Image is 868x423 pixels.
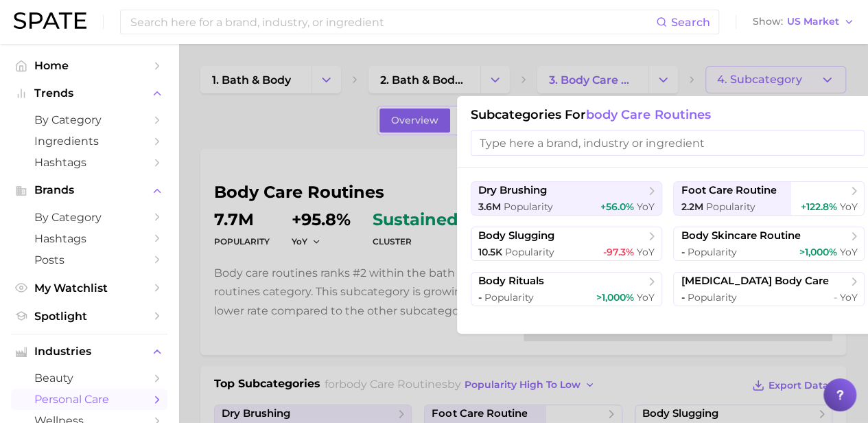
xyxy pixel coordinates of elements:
span: +56.0% [600,201,634,213]
img: SPATE [14,12,86,29]
span: by Category [34,211,144,224]
input: Type here a brand, industry or ingredient [471,130,865,156]
span: Posts [34,253,144,266]
span: - [681,291,684,304]
span: -97.3% [603,246,634,258]
span: YoY [839,291,857,304]
span: Popularity [687,291,736,304]
a: by Category [11,109,167,130]
span: YoY [637,291,655,304]
span: Spotlight [34,310,144,323]
span: Popularity [484,291,534,304]
span: >1,000% [799,246,836,258]
a: Ingredients [11,130,167,152]
span: personal care [34,393,144,406]
span: - [681,246,684,258]
span: US Market [787,18,839,25]
a: Posts [11,249,167,271]
span: >1,000% [596,291,634,304]
span: foot care routine [681,184,776,197]
a: by Category [11,207,167,228]
button: [MEDICAL_DATA] body care- Popularity- YoY [673,272,865,306]
span: Popularity [687,246,736,258]
span: 10.5k [478,246,502,258]
span: Hashtags [34,232,144,245]
span: body rituals [478,275,544,288]
button: body slugging10.5k Popularity-97.3% YoY [471,227,662,261]
button: body rituals- Popularity>1,000% YoY [471,272,662,306]
span: My Watchlist [34,282,144,295]
button: foot care routine2.2m Popularity+122.8% YoY [673,181,865,216]
button: dry brushing3.6m Popularity+56.0% YoY [471,181,662,216]
span: 3.6m [478,201,501,213]
span: body skincare routine [681,229,800,242]
span: body care routines [586,107,710,122]
button: Trends [11,83,167,104]
span: Show [753,18,783,25]
button: body skincare routine- Popularity>1,000% YoY [673,227,865,261]
span: Brands [34,184,144,196]
a: personal care [11,389,167,410]
span: Industries [34,345,144,358]
span: Popularity [504,201,553,213]
span: body slugging [478,229,554,242]
a: My Watchlist [11,277,167,299]
a: Hashtags [11,228,167,249]
span: Trends [34,87,144,100]
span: Search [671,16,710,29]
span: Popularity [705,201,755,213]
span: - [833,291,836,304]
span: +122.8% [800,201,836,213]
input: Search here for a brand, industry, or ingredient [129,10,656,34]
a: Spotlight [11,306,167,327]
span: YoY [839,246,857,258]
button: Brands [11,180,167,201]
button: ShowUS Market [749,13,858,31]
a: beauty [11,367,167,389]
span: 2.2m [681,201,703,213]
span: Home [34,59,144,72]
span: - [478,291,482,304]
span: YoY [839,201,857,213]
span: YoY [637,246,655,258]
a: Home [11,55,167,76]
span: [MEDICAL_DATA] body care [681,275,828,288]
span: Popularity [505,246,554,258]
span: by Category [34,113,144,126]
a: Hashtags [11,152,167,173]
span: YoY [637,201,655,213]
button: Industries [11,341,167,362]
span: Ingredients [34,135,144,148]
span: dry brushing [478,184,547,197]
h1: Subcategories for [471,107,865,122]
span: Hashtags [34,156,144,169]
span: beauty [34,371,144,385]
